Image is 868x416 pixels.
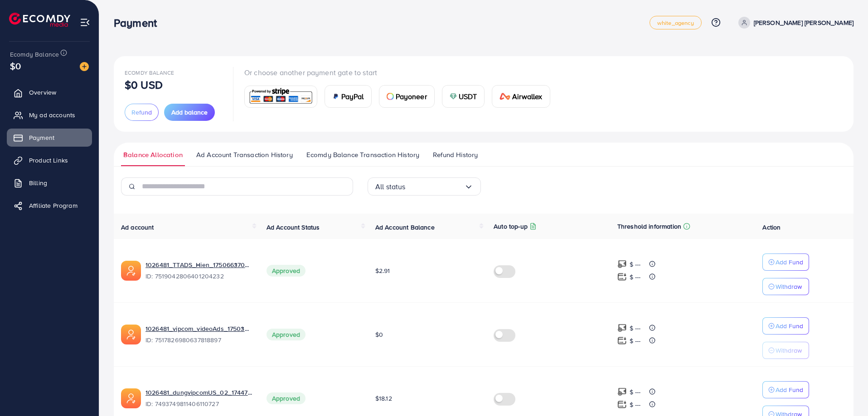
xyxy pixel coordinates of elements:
img: logo [9,13,70,27]
p: $ --- [630,259,641,270]
button: Add balance [164,104,215,121]
span: Ecomdy Balance [10,50,59,59]
p: Or choose another payment gate to start [244,67,558,78]
span: $0 [10,59,21,72]
img: top-up amount [617,259,627,269]
span: My ad accounts [29,110,75,120]
span: Ad account [121,223,154,232]
p: $ --- [630,387,641,397]
span: Add balance [171,108,208,117]
div: <span class='underline'>1026481_TTADS_Hien_1750663705167</span></br>7519042806401204232 [145,260,252,281]
img: card [247,87,314,106]
p: $ --- [630,399,641,410]
span: Ecomdy Balance [125,69,174,77]
span: Approved [267,392,305,404]
span: Ad Account Transaction History [196,150,293,160]
span: Action [762,223,781,232]
span: white_agency [657,20,694,26]
p: Add Fund [776,320,803,331]
a: 1026481_vipcom_videoAds_1750380509111 [145,324,252,333]
span: $18.12 [375,394,392,403]
h3: Payment [114,16,164,29]
img: card [332,93,339,100]
img: image [80,62,89,71]
a: 1026481_dungvipcomUS_02_1744774713900 [145,388,252,397]
a: cardUSDT [442,85,485,108]
a: [PERSON_NAME] [PERSON_NAME] [735,17,853,29]
img: top-up amount [617,272,627,282]
span: USDT [459,91,477,102]
img: top-up amount [617,387,627,397]
p: Threshold information [617,221,681,232]
a: Product Links [7,151,92,169]
span: Ecomdy Balance Transaction History [306,150,419,160]
span: Refund History [433,150,478,160]
a: cardAirwallex [492,85,550,108]
button: Withdraw [762,278,809,295]
span: Overview [29,88,56,97]
span: Product Links [29,156,68,165]
p: Withdraw [776,281,802,292]
p: Withdraw [776,345,802,356]
img: card [499,93,510,100]
p: $ --- [630,323,641,334]
a: Billing [7,174,92,192]
button: Add Fund [762,253,809,271]
span: Payoneer [396,91,427,102]
input: Search for option [406,180,464,194]
a: Affiliate Program [7,196,92,215]
span: Billing [29,178,47,187]
span: Affiliate Program [29,201,78,210]
span: Ad Account Balance [375,223,435,232]
a: card [244,86,317,108]
span: PayPal [341,91,364,102]
img: top-up amount [617,400,627,409]
span: $2.91 [375,266,390,275]
span: ID: 7517826980637818897 [145,335,252,344]
div: <span class='underline'>1026481_vipcom_videoAds_1750380509111</span></br>7517826980637818897 [145,324,252,345]
span: Airwallex [512,91,542,102]
img: menu [80,17,90,28]
span: Balance Allocation [123,150,183,160]
p: $0 USD [125,79,163,90]
button: Add Fund [762,317,809,335]
a: white_agency [650,16,702,29]
a: cardPayoneer [379,85,435,108]
span: ID: 7519042806401204232 [145,272,252,281]
button: Add Fund [762,381,809,398]
a: Overview [7,83,92,101]
a: 1026481_TTADS_Hien_1750663705167 [145,260,252,269]
p: Auto top-up [494,221,528,232]
img: card [450,93,457,100]
p: Add Fund [776,384,803,395]
span: Ad Account Status [267,223,320,232]
span: ID: 7493749811406110727 [145,399,252,408]
span: Refund [131,108,152,117]
button: Withdraw [762,342,809,359]
a: cardPayPal [325,85,372,108]
p: Add Fund [776,257,803,268]
img: card [387,93,394,100]
a: My ad accounts [7,106,92,124]
span: $0 [375,330,383,339]
img: ic-ads-acc.e4c84228.svg [121,261,141,281]
span: Approved [267,265,305,277]
p: [PERSON_NAME] [PERSON_NAME] [754,17,853,28]
button: Refund [125,104,159,121]
span: All status [375,180,406,194]
span: Approved [267,329,305,340]
img: top-up amount [617,323,627,333]
p: $ --- [630,335,641,346]
img: ic-ads-acc.e4c84228.svg [121,325,141,344]
iframe: Chat [829,375,861,409]
span: Payment [29,133,54,142]
p: $ --- [630,272,641,282]
a: Payment [7,129,92,147]
div: <span class='underline'>1026481_dungvipcomUS_02_1744774713900</span></br>7493749811406110727 [145,388,252,409]
img: ic-ads-acc.e4c84228.svg [121,388,141,408]
div: Search for option [368,177,481,196]
img: top-up amount [617,336,627,345]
